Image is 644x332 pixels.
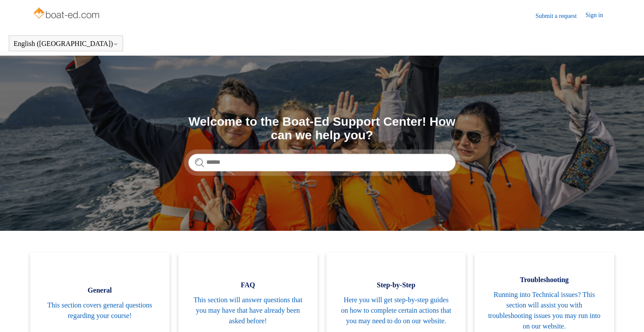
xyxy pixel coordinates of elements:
button: English ([GEOGRAPHIC_DATA]) [14,40,118,48]
span: Running into Technical issues? This section will assist you with troubleshooting issues you may r... [488,290,601,332]
input: Search [188,154,456,171]
span: Step-by-Step [340,280,453,290]
div: Live chat [615,303,637,325]
span: FAQ [191,280,304,290]
span: This section will answer questions that you may have that have already been asked before! [191,295,304,326]
span: This section covers general questions regarding your course! [43,300,156,321]
span: Troubleshooting [488,275,601,285]
a: Sign in [585,11,612,21]
span: Here you will get step-by-step guides on how to complete certain actions that you may need to do ... [340,295,453,326]
a: Submit a request [535,11,585,21]
span: General [43,285,156,296]
h1: Welcome to the Boat-Ed Support Center! How can we help you? [188,115,456,142]
img: Boat-Ed Help Center home page [32,5,102,23]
